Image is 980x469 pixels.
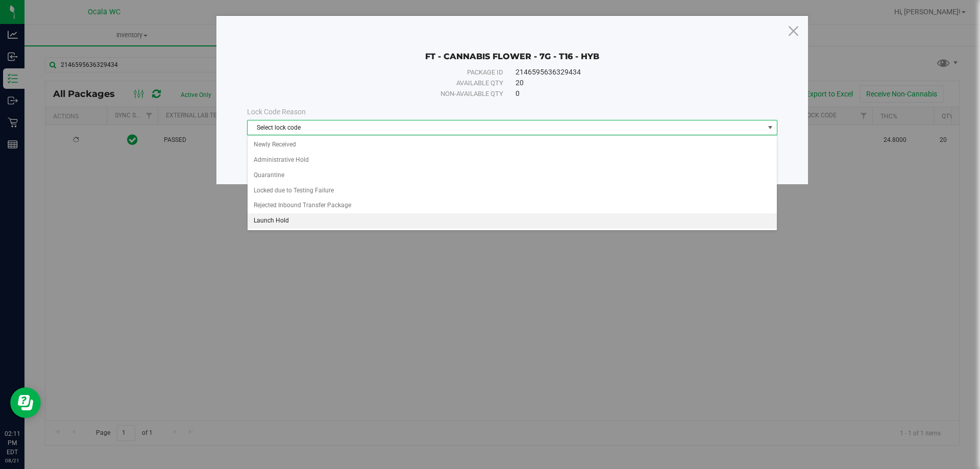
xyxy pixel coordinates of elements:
[248,213,777,229] li: Launch Hold
[516,67,754,78] div: 2146595636329434
[248,120,764,135] span: Select lock code
[270,89,503,99] div: Non-available qty
[248,168,777,183] li: Quarantine
[516,88,754,99] div: 0
[248,183,777,199] li: Locked due to Testing Failure
[270,78,503,88] div: Available qty
[248,137,777,153] li: Newly Received
[10,387,41,418] iframe: Resource center
[248,198,777,213] li: Rejected Inbound Transfer Package
[248,153,777,168] li: Administrative Hold
[247,108,306,116] span: Lock Code Reason
[270,67,503,78] div: Package ID
[764,120,777,135] span: select
[247,36,777,62] div: FT - CANNABIS FLOWER - 7G - T16 - HYB
[516,78,754,88] div: 20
